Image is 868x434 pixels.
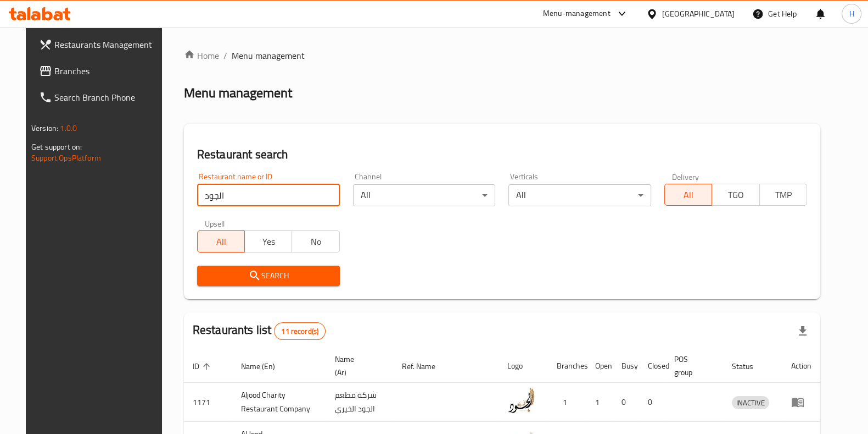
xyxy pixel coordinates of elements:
[732,397,769,409] span: INACTIVE
[672,173,699,180] label: Delivery
[732,396,769,409] div: INACTIVE
[543,7,611,20] div: Menu-management
[732,360,768,373] span: Status
[335,353,380,379] span: Name (Ar)
[54,38,162,51] span: Restaurants Management
[712,184,759,206] button: TGO
[232,383,326,422] td: Aljood Charity Restaurant Company
[353,184,496,206] div: All
[669,187,708,203] span: All
[206,269,331,283] span: Search
[184,49,820,62] nav: breadcrumb
[197,184,340,206] input: Search for restaurant name or ID..
[205,219,225,227] label: Upsell
[31,121,58,135] span: Version:
[249,234,288,250] span: Yes
[716,187,755,203] span: TGO
[31,151,101,165] a: Support.OpsPlatform
[184,84,292,102] h2: Menu management
[548,349,586,383] th: Branches
[548,383,586,422] td: 1
[223,49,227,62] li: /
[849,8,854,20] span: H
[232,49,305,62] span: Menu management
[508,184,651,206] div: All
[499,349,548,383] th: Logo
[586,383,613,422] td: 1
[241,360,289,373] span: Name (En)
[274,322,326,340] div: Total records count
[31,140,82,154] span: Get support on:
[674,353,710,379] span: POS group
[791,395,811,409] div: Menu
[296,234,335,250] span: No
[764,187,803,203] span: TMP
[326,383,393,422] td: شركة مطعم الجود الخيري
[197,146,807,163] h2: Restaurant search
[30,31,171,58] a: Restaurants Management
[193,322,326,340] h2: Restaurants list
[782,349,820,383] th: Action
[184,49,219,62] a: Home
[197,230,245,252] button: All
[54,64,162,78] span: Branches
[30,84,171,111] a: Search Branch Phone
[613,349,639,383] th: Busy
[184,383,232,422] td: 1171
[639,349,665,383] th: Closed
[402,360,450,373] span: Ref. Name
[244,230,292,252] button: Yes
[789,318,816,344] div: Export file
[275,326,325,337] span: 11 record(s)
[507,386,535,414] img: Aljood Charity Restaurant Company
[759,184,807,206] button: TMP
[193,360,214,373] span: ID
[202,234,240,250] span: All
[60,121,77,135] span: 1.0.0
[664,184,712,206] button: All
[613,383,639,422] td: 0
[54,91,162,104] span: Search Branch Phone
[292,230,339,252] button: No
[197,266,340,286] button: Search
[662,8,735,20] div: [GEOGRAPHIC_DATA]
[639,383,665,422] td: 0
[586,349,613,383] th: Open
[30,58,171,84] a: Branches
